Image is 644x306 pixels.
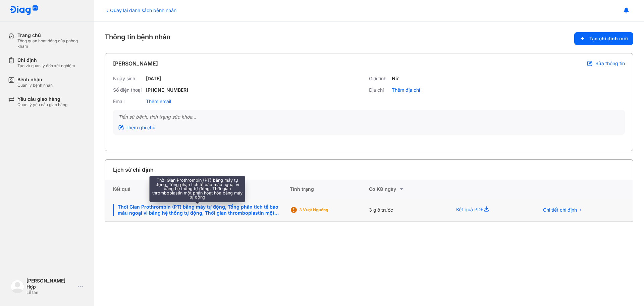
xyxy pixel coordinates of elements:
[17,83,53,88] div: Quản lý bệnh nhân
[17,57,75,63] div: Chỉ định
[448,199,531,222] div: Kết quả PDF
[369,76,389,82] div: Giới tính
[9,5,38,16] img: logo
[105,180,290,199] div: Kết quả
[290,180,369,199] div: Tình trạng
[299,207,353,213] div: 3 Vượt ngưỡng
[118,125,155,131] div: Thêm ghi chú
[17,63,75,69] div: Tạo và quản lý đơn xét nghiệm
[113,166,154,174] div: Lịch sử chỉ định
[11,280,24,293] img: logo
[146,76,161,82] div: [DATE]
[146,98,171,104] div: Thêm email
[146,87,188,93] div: [PHONE_NUMBER]
[17,77,53,83] div: Bệnh nhân
[113,76,143,82] div: Ngày sinh
[113,98,143,104] div: Email
[105,32,633,45] div: Thông tin bệnh nhân
[369,199,448,222] div: 3 giờ trước
[369,87,389,93] div: Địa chỉ
[369,185,448,193] div: Có KQ ngày
[17,32,86,38] div: Trang chủ
[392,87,420,93] div: Thêm địa chỉ
[539,205,586,215] button: Chi tiết chỉ định
[113,87,143,93] div: Số điện thoại
[113,204,282,216] div: Thời Gian Prothrombin (PT) bằng máy tự động, Tổng phân tích tế bào máu ngoại vi bằng hệ thống tự ...
[574,32,633,45] button: Tạo chỉ định mới
[595,60,625,67] span: Sửa thông tin
[26,278,75,290] div: [PERSON_NAME] Hợp
[392,76,398,82] div: Nữ
[118,114,620,120] div: Tiền sử bệnh, tình trạng sức khỏe...
[26,290,75,295] div: Lễ tân
[17,96,67,102] div: Yêu cầu giao hàng
[543,207,577,213] span: Chi tiết chỉ định
[17,38,86,49] div: Tổng quan hoạt động của phòng khám
[113,59,158,68] div: [PERSON_NAME]
[105,7,176,14] div: Quay lại danh sách bệnh nhân
[17,102,67,107] div: Quản lý yêu cầu giao hàng
[589,36,628,42] span: Tạo chỉ định mới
